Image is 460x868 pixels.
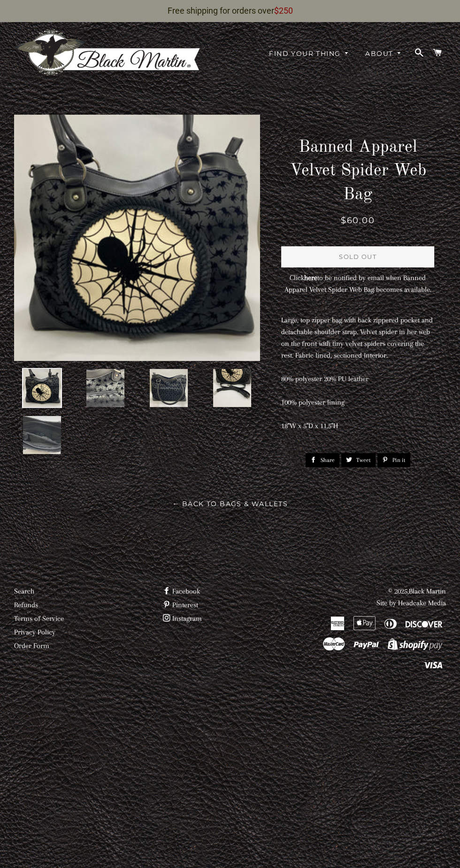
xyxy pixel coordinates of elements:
a: here [304,274,317,282]
span: Tweet [356,453,376,467]
span: Sold Out [339,253,376,260]
span: 80% polyester 20% PU leather [281,375,368,383]
span: 100% polyester lining [281,398,345,407]
p: Click to be notified by email when Banned Apparel Velvet Spider Web Bag becomes available. [281,272,434,296]
a: Order Form [14,641,49,650]
img: Banned Apparel Velvet Spider Web Bag [22,415,62,455]
span: $60.00 [341,215,375,226]
a: Find Your Thing [262,42,356,66]
img: Banned Apparel Velvet Spider Web Bag [212,368,252,408]
img: Banned Apparel Velvet Spider Web Bag [149,368,189,408]
h1: Banned Apparel Velvet Spider Web Bag [281,136,434,207]
a: Site by Headcake Media [376,599,446,607]
a: Pinterest [163,601,198,609]
a: Search [14,587,34,595]
a: ← Back to Bags & Wallets [172,500,288,508]
span: 250 [279,6,293,16]
a: Terms of Service [14,614,64,623]
span: $ [274,6,279,16]
img: Black Martin [14,29,202,77]
a: Black Martin [409,587,446,595]
a: Facebook [163,587,200,595]
a: Refunds [14,601,38,609]
img: Banned Apparel Velvet Spider Web Bag [22,368,62,408]
a: Privacy Policy [14,628,55,636]
p: © 2025, [311,586,446,609]
p: 18"W x 5"D x 11.5"H [281,420,434,432]
img: Banned Apparel Velvet Spider Web Bag [85,368,125,408]
img: Banned Apparel Velvet Spider Web Bag [14,115,260,361]
span: Share [321,453,339,467]
a: Instagram [163,614,202,623]
a: About [358,42,409,66]
p: Large, top zipper bag with back zippered pocket and detachable shoulder strap. Velvet spider in h... [281,314,434,361]
button: Sold Out [281,246,434,267]
span: Pin it [392,453,410,467]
